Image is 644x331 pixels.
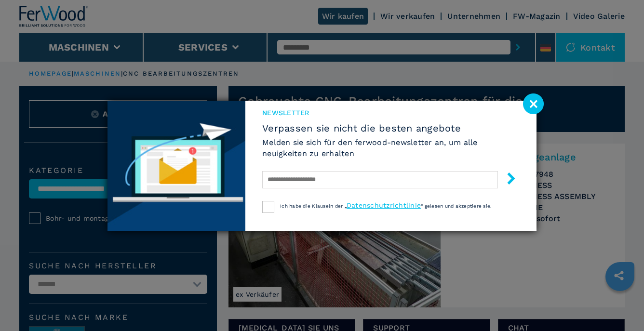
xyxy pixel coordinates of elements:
[347,201,421,209] a: Datenschutzrichtlinie
[262,137,520,159] h6: Melden sie sich für den ferwood-newsletter an, um alle neuigkeiten zu erhalten
[280,203,347,209] span: Ich habe die Klauseln der „
[107,101,245,231] img: Newsletter image
[262,108,520,118] span: Newsletter
[496,169,517,191] button: submit-button
[262,122,520,134] span: Verpassen sie nicht die besten angebote
[421,203,492,209] span: “ gelesen und akzeptiere sie.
